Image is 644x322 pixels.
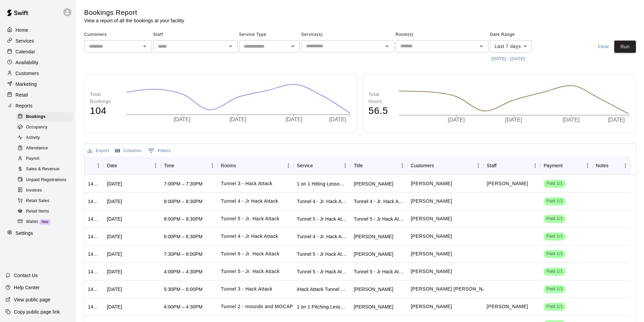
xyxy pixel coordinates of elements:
span: Paid 1/1 [544,180,566,187]
div: 7:00PM – 7:30PM [164,180,202,187]
div: Payment [540,156,592,175]
p: Help Center [14,284,40,291]
a: Reports [5,101,71,111]
div: Tue, Sep 16, 2025 [107,286,122,293]
p: Marketing [16,81,37,88]
div: Scott Pufahl [354,251,393,257]
span: Wallet [26,219,38,225]
button: Menu [397,160,407,171]
div: Last 7 days [490,40,532,53]
a: Home [5,25,71,35]
div: iHack Attack Tunnel Rental (Tunnel 3) [297,286,347,293]
div: Notes [593,156,630,175]
div: Brock Centlivre [354,286,393,293]
p: Home [16,27,28,33]
p: Tunnel 3 - Hack Attack [221,180,272,187]
div: Customers [5,68,71,78]
div: Service [293,156,351,175]
div: Tunnel 5 - Jr Hack Attack Rental (Baseball) [297,251,347,257]
div: 4:00PM – 4:30PM [164,268,202,275]
p: Settings [16,230,33,237]
div: Date [103,156,161,175]
button: Sort [609,161,618,170]
button: Menu [530,160,540,171]
p: Reports [16,102,32,109]
div: Chase Woods [354,233,393,240]
div: Retail Items [16,207,73,216]
span: Retail Sales [26,198,49,204]
span: Date Range [490,29,549,40]
div: Title [354,156,363,175]
div: ID [85,156,103,175]
a: Unpaid Registrations [16,175,76,185]
tspan: [DATE] [285,117,302,122]
p: Kevin Reeves [487,180,528,187]
div: Customers [407,156,483,175]
p: Colton Woods [411,233,452,240]
p: Max Pufahl [411,250,452,257]
div: Tue, Sep 16, 2025 [107,216,122,222]
div: Notes [596,156,609,175]
p: Total Hours [368,91,392,105]
div: Retail [5,90,71,100]
p: Tyler Eckberg [487,303,528,310]
tspan: [DATE] [230,117,246,122]
button: Menu [620,160,630,171]
div: Customers [411,156,434,175]
a: Services [5,36,71,46]
div: Tue, Sep 16, 2025 [107,251,122,257]
button: Show filters [146,145,172,156]
div: Tue, Sep 16, 2025 [107,233,122,240]
button: Open [382,42,392,51]
div: Service [297,156,313,175]
button: Sort [174,161,184,170]
span: Bookings [26,114,46,120]
span: Attendance [26,145,48,152]
button: Sort [88,161,97,170]
p: Tunnel 2 - mounds and MOCAP [221,303,293,310]
p: View public page [14,296,50,303]
span: Paid 1/1 [544,286,566,292]
div: Payroll [16,154,73,164]
div: 5:30PM – 6:00PM [164,286,202,293]
div: Tue, Sep 16, 2025 [107,303,122,310]
div: 8:00PM – 8:30PM [164,198,202,205]
span: Paid 1/1 [544,198,566,204]
p: Tunnel 5 - Jr. Hack Attack [221,268,280,275]
span: Room(s) [396,29,488,40]
button: Clear [593,41,614,53]
div: Unpaid Registrations [16,175,73,185]
span: Customers [84,29,152,40]
button: Open [140,42,149,51]
a: Invoices [16,185,76,196]
button: [DATE] - [DATE] [490,54,527,64]
div: Sales & Revenue [16,165,73,174]
tspan: [DATE] [173,117,190,122]
p: Total Bookings [90,91,119,105]
p: Tunnel 4 - Jr Hack Attack [221,233,278,240]
a: Occupancy [16,122,76,132]
button: Open [288,42,297,51]
div: Tunnel 5 - Jr Hack Attack Rental (Baseball) [354,216,404,222]
div: Activity [16,133,73,143]
div: 1432466 [88,180,100,187]
p: View a report of all the bookings at your facility [84,17,184,24]
p: Tyson McCoskey [411,180,452,187]
p: Kevin Suhr [411,268,452,275]
span: Sales & Revenue [26,166,59,173]
span: Invoices [26,187,42,194]
div: Date [107,156,117,175]
div: Rooms [217,156,293,175]
div: 1 on 1 Hitting Lesson (Kevin Reeves) [297,180,347,187]
p: Hudson Centlivre [411,286,495,293]
tspan: [DATE] [329,117,346,122]
div: Title [350,156,407,175]
div: Tunnel 5 - Jr Hack Attack Rental (Baseball) [354,268,404,275]
div: WalletNew [16,217,73,227]
a: Calendar [5,47,71,57]
div: Tunnel 4 - Jr. Hack Attack, Youth Pitching Mound [354,198,404,205]
div: Invoices [16,186,73,195]
button: Sort [563,161,572,170]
